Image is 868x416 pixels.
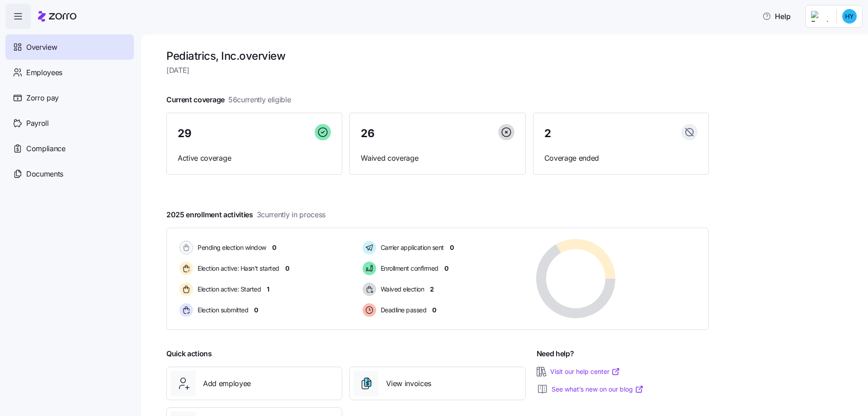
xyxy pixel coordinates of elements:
span: Pending election window [195,243,266,252]
span: 2025 enrollment activities [166,209,325,220]
span: Employees [26,67,62,78]
span: 3 currently in process [257,209,325,220]
a: Payroll [5,110,134,136]
span: Zorro pay [26,92,59,104]
span: 0 [285,264,289,273]
img: 2e5b4504d66b10dc0811dd7372171fa0 [842,9,857,24]
span: Add employee [203,378,251,389]
span: 1 [267,285,269,294]
span: View invoices [386,378,431,389]
span: Coverage ended [544,153,698,164]
button: Help [755,7,798,25]
a: Visit our help center [550,367,620,376]
span: Deadline passed [378,306,427,315]
a: Employees [5,60,134,85]
span: 29 [178,128,191,139]
span: 56 currently eligible [228,94,291,105]
span: Waived election [378,285,425,294]
span: Quick actions [166,348,212,359]
a: Documents [5,161,134,186]
span: 2 [544,128,551,139]
span: 0 [272,243,276,252]
a: See what’s new on our blog [552,385,644,394]
span: Overview [26,42,57,53]
span: [DATE] [166,65,709,76]
span: Enrollment confirmed [378,264,439,273]
span: Waived coverage [361,153,514,164]
span: Payroll [26,118,49,129]
a: Compliance [5,136,134,161]
span: Documents [26,168,63,180]
h1: Pediatrics, Inc. overview [166,49,709,63]
span: 2 [430,285,434,294]
span: 0 [254,306,258,315]
span: 0 [450,243,454,252]
span: Election active: Hasn't started [195,264,279,273]
img: Employer logo [811,11,829,22]
span: Help [762,11,791,22]
span: Compliance [26,143,66,154]
span: 26 [361,128,374,139]
span: Active coverage [178,153,331,164]
span: Election active: Started [195,285,261,294]
span: 0 [432,306,436,315]
span: Election submitted [195,306,248,315]
a: Overview [5,34,134,60]
a: Zorro pay [5,85,134,110]
span: Carrier application sent [378,243,444,252]
span: 0 [444,264,448,273]
span: Need help? [537,348,574,359]
span: Current coverage [166,94,291,105]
